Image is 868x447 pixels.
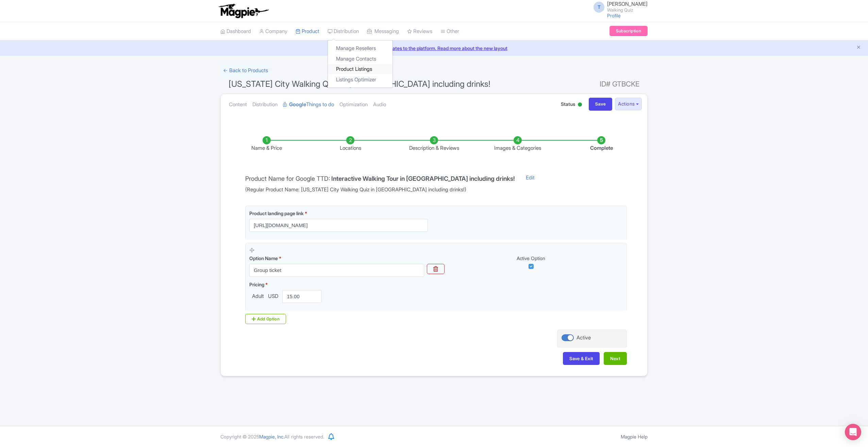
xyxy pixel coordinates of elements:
[621,434,648,440] a: Magpie Help
[267,292,280,300] span: USD
[589,98,613,111] input: Save
[392,136,476,152] li: Description & Reviews
[367,22,399,41] a: Messaging
[519,174,541,194] a: Edit
[563,352,600,365] button: Save & Exit
[308,136,392,152] li: Locations
[252,94,278,115] a: Distribution
[328,64,393,75] a: Product Listings
[328,54,393,64] a: Manage Contacts
[589,1,648,12] a: T [PERSON_NAME] Walking Quiz
[289,101,306,109] strong: Google
[245,186,515,194] span: (Regular Product Name: [US_STATE] City Walking Quiz in [GEOGRAPHIC_DATA] including drinks!)
[607,13,621,18] a: Profile
[245,314,286,324] div: Add Option
[282,290,321,303] input: 0.00
[249,210,304,216] span: Product landing page link
[245,175,330,182] span: Product Name for Google TTD:
[328,75,393,85] a: Listings Optimizer
[604,352,627,365] button: Next
[259,434,284,440] span: Magpie, Inc.
[229,94,247,115] a: Content
[229,79,490,89] span: [US_STATE] City Walking Quiz in [GEOGRAPHIC_DATA] including drinks!
[217,3,270,18] img: logo-ab69f6fb50320c5b225c76a69d11143b.png
[845,424,861,440] div: Open Intercom Messenger
[249,264,424,277] input: Option Name
[560,136,643,152] li: Complete
[615,98,642,110] button: Actions
[4,45,864,52] a: We made some updates to the platform. Read more about the new layout
[856,44,861,52] button: Close announcement
[610,26,648,36] a: Subscription
[607,8,648,12] small: Walking Quiz
[517,255,545,261] span: Active Option
[283,94,334,115] a: GoogleThings to do
[607,1,648,7] span: [PERSON_NAME]
[440,22,459,41] a: Other
[561,100,575,108] span: Status
[407,22,432,41] a: Reviews
[476,136,560,152] li: Images & Categories
[249,219,428,232] input: Product landing page link
[225,136,308,152] li: Name & Price
[331,175,515,182] h4: Interactive Walking Tour in [GEOGRAPHIC_DATA] including drinks!
[249,255,278,261] span: Option Name
[373,94,386,115] a: Audio
[259,22,287,41] a: Company
[220,22,251,41] a: Dashboard
[577,334,591,342] div: Active
[328,22,359,41] a: Distribution
[594,2,604,13] span: T
[249,292,267,300] span: Adult
[220,64,271,77] a: ← Back to Products
[328,43,393,54] a: Manage Resellers
[339,94,368,115] a: Optimization
[577,100,583,110] div: Active
[216,433,328,440] div: Copyright © 2025 All rights reserved.
[296,22,319,41] a: Product
[600,77,639,91] span: ID# GTBCKE
[249,282,264,287] span: Pricing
